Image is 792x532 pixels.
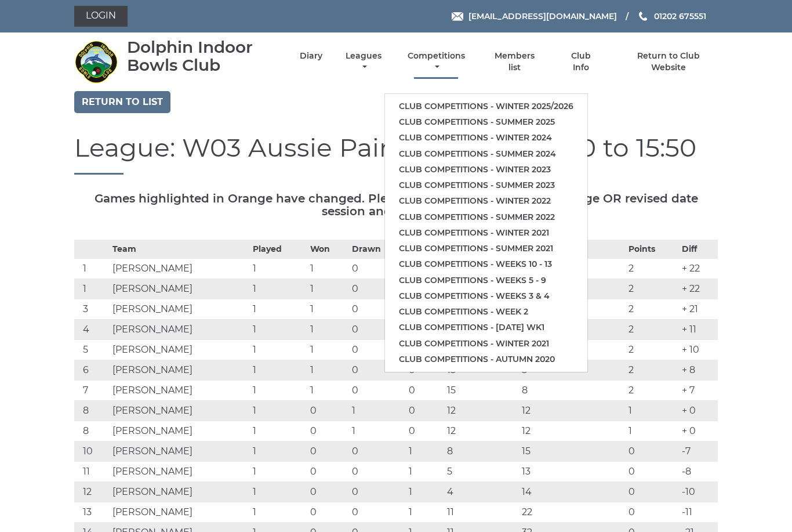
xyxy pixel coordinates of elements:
[250,441,307,462] td: 1
[110,320,250,340] td: [PERSON_NAME]
[110,482,250,502] td: [PERSON_NAME]
[679,360,718,381] td: + 8
[626,381,679,401] td: 2
[307,441,349,462] td: 0
[349,320,406,340] td: 0
[110,279,250,299] td: [PERSON_NAME]
[127,38,279,74] div: Dolphin Indoor Bowls Club
[626,441,679,462] td: 0
[452,12,463,21] img: Email
[385,256,587,272] a: Club competitions - Weeks 10 - 13
[626,279,679,299] td: 2
[626,482,679,502] td: 0
[444,421,519,441] td: 12
[74,299,110,320] td: 3
[250,482,307,502] td: 1
[385,130,587,146] a: Club competitions - Winter 2024
[250,340,307,360] td: 1
[349,381,406,401] td: 0
[385,178,587,193] a: Club competitions - Summer 2023
[307,320,349,340] td: 1
[110,381,250,401] td: [PERSON_NAME]
[110,421,250,441] td: [PERSON_NAME]
[385,162,587,178] a: Club competitions - Winter 2023
[620,50,718,73] a: Return to Club Website
[637,10,706,23] a: Phone us 01202 675551
[385,352,587,367] a: Club competitions - Autumn 2020
[452,10,617,23] a: Email [EMAIL_ADDRESS][DOMAIN_NAME]
[349,421,406,441] td: 1
[444,462,519,482] td: 5
[444,502,519,523] td: 11
[385,114,587,130] a: Club competitions - Summer 2025
[385,209,587,225] a: Club competitions - Summer 2022
[349,482,406,502] td: 0
[74,91,170,113] a: Return to list
[626,462,679,482] td: 0
[626,320,679,340] td: 2
[626,240,679,259] th: Points
[307,360,349,381] td: 1
[406,462,444,482] td: 1
[74,340,110,360] td: 5
[626,299,679,320] td: 2
[343,50,384,73] a: Leagues
[349,299,406,320] td: 0
[639,12,647,21] img: Phone us
[110,502,250,523] td: [PERSON_NAME]
[384,93,588,372] ul: Competitions
[250,299,307,320] td: 1
[385,336,587,352] a: Club competitions - Winter 2021
[307,299,349,320] td: 1
[519,421,626,441] td: 12
[250,320,307,340] td: 1
[307,381,349,401] td: 1
[250,240,307,259] th: Played
[307,401,349,421] td: 0
[110,441,250,462] td: [PERSON_NAME]
[307,482,349,502] td: 0
[406,381,444,401] td: 0
[349,401,406,421] td: 1
[385,288,587,304] a: Club competitions - Weeks 3 & 4
[110,340,250,360] td: [PERSON_NAME]
[385,193,587,209] a: Club competitions - Winter 2022
[74,40,118,84] img: Dolphin Indoor Bowls Club
[74,259,110,279] td: 1
[385,146,587,162] a: Club competitions - Summer 2024
[110,360,250,381] td: [PERSON_NAME]
[250,279,307,299] td: 1
[74,441,110,462] td: 10
[307,421,349,441] td: 0
[349,502,406,523] td: 0
[74,502,110,523] td: 13
[385,241,587,256] a: Club competitions - Summer 2021
[349,360,406,381] td: 0
[406,401,444,421] td: 0
[307,240,349,259] th: Won
[349,340,406,360] td: 0
[300,50,322,61] a: Diary
[110,240,250,259] th: Team
[679,299,718,320] td: + 21
[74,320,110,340] td: 4
[385,320,587,335] a: Club competitions - [DATE] wk1
[488,50,542,73] a: Members list
[349,279,406,299] td: 0
[679,502,718,523] td: -11
[74,421,110,441] td: 8
[250,502,307,523] td: 1
[405,50,468,73] a: Competitions
[74,133,718,175] h1: League: W03 Aussie Pairs - [DATE] - 13:50 to 15:50
[444,482,519,502] td: 4
[349,240,406,259] th: Drawn
[250,462,307,482] td: 1
[679,462,718,482] td: -8
[679,259,718,279] td: + 22
[74,279,110,299] td: 1
[385,273,587,288] a: Club competitions - Weeks 5 - 9
[679,381,718,401] td: + 7
[654,11,706,21] span: 01202 675551
[679,421,718,441] td: + 0
[307,340,349,360] td: 1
